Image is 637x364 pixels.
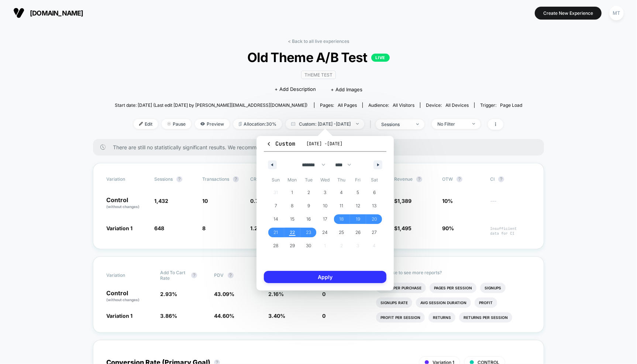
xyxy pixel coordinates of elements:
span: 7 [275,199,277,212]
button: 17 [317,212,334,226]
img: rebalance [239,122,242,126]
span: There are still no statistically significant results. We recommend waiting a few more days [113,144,529,150]
button: ? [457,176,462,182]
span: 4 [340,186,343,199]
button: 9 [300,199,317,212]
div: Trigger: [480,102,522,108]
button: [DOMAIN_NAME] [11,7,86,19]
li: Returns [428,312,455,323]
button: ? [416,176,422,182]
span: Device: [420,102,474,108]
button: 3 [317,186,334,199]
span: Variation [106,176,147,182]
span: 10% [442,198,453,204]
span: $ [394,198,412,204]
span: 3.40 % [268,313,285,319]
span: + Add Images [331,86,362,92]
img: end [356,123,359,125]
button: 29 [284,239,301,252]
span: 1,432 [154,198,168,204]
span: Mon [284,174,301,186]
span: Insufficient data for CI [490,226,531,236]
div: No Filter [437,121,467,127]
span: 22 [290,226,295,239]
span: CI [490,176,531,182]
span: Page Load [500,102,522,108]
span: 3 [324,186,326,199]
span: Old Theme A/B Test [135,50,502,65]
span: 28 [273,239,278,252]
span: --- [490,199,531,210]
button: Create New Experience [535,7,602,20]
p: Would like to see more reports? [376,270,531,275]
span: | [368,119,376,130]
img: Visually logo [13,7,24,18]
a: < Back to all live experiences [288,38,349,44]
span: [DATE] - [DATE] [306,141,342,147]
button: 24 [317,226,334,239]
span: Custom: [DATE] - [DATE] [286,119,364,129]
span: $ [394,225,412,231]
span: 24 [322,226,328,239]
span: Start date: [DATE] (Last edit [DATE] by [PERSON_NAME][EMAIL_ADDRESS][DOMAIN_NAME]) [115,102,307,108]
span: 27 [372,226,377,239]
li: Profit Per Session [376,312,425,323]
span: 2.93 % [160,291,177,297]
p: Control [106,290,153,303]
span: 18 [340,212,344,226]
button: Apply [264,271,386,283]
button: 7 [268,199,284,212]
span: Revenue [394,176,413,182]
button: ? [191,272,197,278]
button: 20 [366,212,383,226]
span: 44.60 % [214,313,235,319]
span: 10 [202,198,208,204]
div: Audience: [368,102,414,108]
button: ? [228,272,234,278]
span: 20 [372,212,377,226]
span: (without changes) [106,204,140,209]
span: Pause [162,119,191,129]
span: Sat [366,174,383,186]
button: 30 [300,239,317,252]
button: 16 [300,212,317,226]
span: 648 [154,225,164,231]
p: LIVE [371,54,390,62]
span: 0 [322,313,326,319]
span: 3.86 % [160,313,177,319]
span: 1 [291,186,293,199]
div: Pages: [320,102,357,108]
span: 1,495 [397,225,412,231]
button: 21 [268,226,284,239]
span: 1,389 [397,198,412,204]
span: 30 [306,239,311,252]
span: Thu [333,174,350,186]
span: 25 [339,226,344,239]
button: 19 [350,212,366,226]
span: + Add Description [275,86,316,93]
button: 11 [333,199,350,212]
span: 14 [273,212,278,226]
img: end [472,123,475,125]
button: 15 [284,212,301,226]
span: 13 [372,199,377,212]
button: 2 [300,186,317,199]
span: Variation [106,270,147,281]
img: edit [139,122,143,126]
li: Signups Rate [376,297,412,308]
span: 11 [340,199,344,212]
span: 10 [323,199,327,212]
button: 22 [284,226,301,239]
span: Variation 1 [106,313,132,319]
span: Sun [268,174,284,186]
button: 6 [366,186,383,199]
button: 14 [268,212,284,226]
span: [DOMAIN_NAME] [30,9,83,17]
span: 15 [290,212,295,226]
span: 2 [307,186,310,199]
span: 12 [356,199,360,212]
button: ? [176,176,182,182]
button: 28 [268,239,284,252]
span: 90% [442,225,454,231]
span: 21 [273,226,278,239]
